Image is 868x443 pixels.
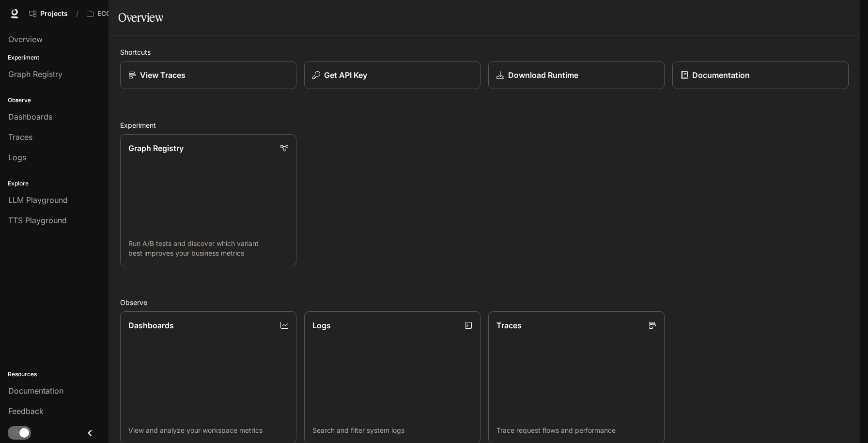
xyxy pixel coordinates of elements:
[120,47,849,57] h2: Shortcuts
[120,134,296,266] a: Graph RegistryRun A/B tests and discover which variant best improves your business metrics
[40,10,68,18] span: Projects
[324,69,367,81] p: Get API Key
[140,69,186,81] p: View Traces
[120,61,296,89] a: View Traces
[128,426,288,435] p: View and analyze your workspace metrics
[672,61,849,89] a: Documentation
[496,320,522,331] p: Traces
[312,426,472,435] p: Search and filter system logs
[128,239,288,258] p: Run A/B tests and discover which variant best improves your business metrics
[118,8,163,27] h1: Overview
[120,120,849,130] h2: Experiment
[488,61,665,89] a: Download Runtime
[25,4,72,23] a: Go to projects
[508,69,578,81] p: Download Runtime
[82,4,147,23] button: All workspaces
[128,320,174,331] p: Dashboards
[128,142,184,154] p: Graph Registry
[692,69,750,81] p: Documentation
[496,426,656,435] p: Trace request flows and performance
[72,9,82,19] div: /
[120,297,849,307] h2: Observe
[304,61,480,89] button: Get API Key
[97,10,132,18] p: ECQO One
[312,320,331,331] p: Logs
